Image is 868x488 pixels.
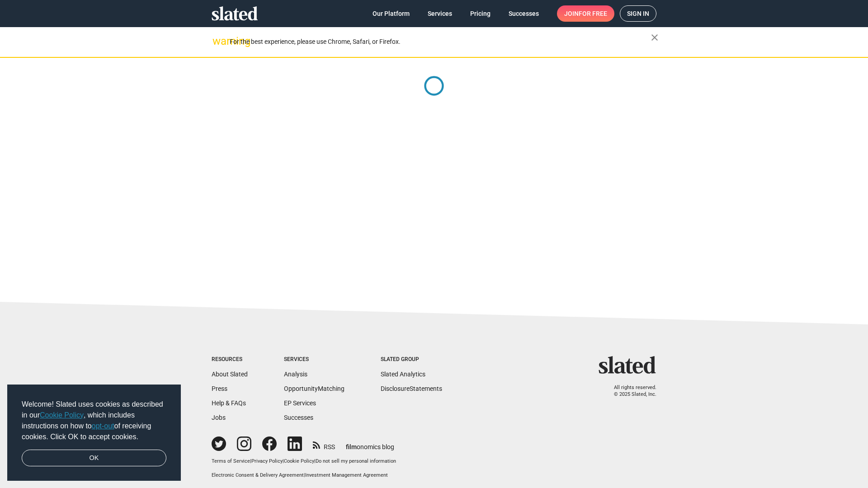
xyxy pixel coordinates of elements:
[314,458,316,464] span: |
[316,458,396,465] button: Do not sell my personal information
[212,385,227,392] a: Press
[22,399,166,442] span: Welcome! Slated uses cookies as described in our , which includes instructions on how to of recei...
[381,356,442,363] div: Slated Group
[7,385,181,481] div: cookieconsent
[212,356,248,363] div: Resources
[346,443,357,450] span: film
[627,6,649,21] span: Sign in
[284,458,314,464] a: Cookie Policy
[346,436,394,451] a: filmonomics blog
[428,5,452,22] span: Services
[463,5,498,22] a: Pricing
[92,422,114,430] a: opt-out
[212,371,248,378] a: About Slated
[251,458,283,464] a: Privacy Policy
[304,472,305,478] span: |
[250,458,251,464] span: |
[212,36,223,47] mat-icon: warning
[22,450,166,467] a: dismiss cookie message
[420,5,459,22] a: Services
[381,385,442,392] a: DisclosureStatements
[212,458,250,464] a: Terms of Service
[373,5,410,22] span: Our Platform
[284,371,307,378] a: Analysis
[212,472,304,478] a: Electronic Consent & Delivery Agreement
[284,385,344,392] a: OpportunityMatching
[564,5,607,22] span: Join
[509,5,539,22] span: Successes
[305,472,388,478] a: Investment Management Agreement
[501,5,546,22] a: Successes
[212,414,226,421] a: Jobs
[649,32,660,43] mat-icon: close
[284,399,316,407] a: EP Services
[212,399,246,407] a: Help & FAQs
[230,36,651,48] div: For the best experience, please use Chrome, Safari, or Firefox.
[620,5,656,22] a: Sign in
[284,356,344,363] div: Services
[283,458,284,464] span: |
[470,5,491,22] span: Pricing
[604,385,656,398] p: All rights reserved. © 2025 Slated, Inc.
[579,5,607,22] span: for free
[284,414,313,421] a: Successes
[557,5,614,22] a: Joinfor free
[40,411,84,419] a: Cookie Policy
[313,437,335,451] a: RSS
[365,5,417,22] a: Our Platform
[381,371,425,378] a: Slated Analytics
